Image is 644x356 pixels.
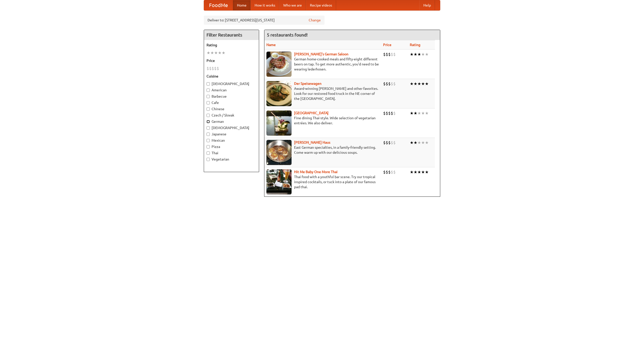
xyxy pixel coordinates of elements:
li: $ [393,52,396,57]
li: $ [391,110,393,116]
li: $ [386,52,388,57]
li: ★ [417,169,421,175]
li: ★ [218,50,222,56]
a: [GEOGRAPHIC_DATA] [294,111,329,115]
input: American [207,89,210,92]
input: [DEMOGRAPHIC_DATA] [207,82,210,86]
input: Pizza [207,145,210,148]
li: $ [391,81,393,87]
li: ★ [421,140,425,145]
a: Name [266,43,276,47]
li: ★ [214,50,218,56]
li: ★ [425,169,429,175]
li: ★ [417,81,421,87]
label: Pizza [207,144,256,149]
li: ★ [414,140,417,145]
li: $ [388,81,391,87]
li: ★ [414,81,417,87]
li: $ [383,140,386,145]
li: $ [386,169,388,175]
a: Rating [410,43,420,47]
li: $ [383,169,386,175]
li: ★ [410,52,414,57]
img: kohlhaus.jpg [266,140,292,165]
a: Der Speisewagen [294,82,321,86]
a: Help [419,0,435,10]
li: ★ [417,110,421,116]
input: Thai [207,151,210,155]
label: Czech / Slovak [207,113,256,118]
li: ★ [207,50,210,56]
p: German home-cooked meals and fifty-eight different beers on tap. To get more authentic, you'd nee... [266,57,379,72]
li: $ [383,81,386,87]
img: satay.jpg [266,110,292,136]
input: [DEMOGRAPHIC_DATA] [207,126,210,130]
p: East German specialties, in a family-friendly setting. Come warm up with our delicious soups. [266,145,379,155]
li: $ [391,140,393,145]
li: ★ [414,52,417,57]
img: babythai.jpg [266,169,292,194]
p: Fine dining Thai-style. Wide selection of vegetarian entrées. We also deliver. [266,115,379,126]
label: [DEMOGRAPHIC_DATA] [207,125,256,130]
a: [PERSON_NAME]'s German Saloon [294,52,348,56]
li: ★ [417,52,421,57]
label: Japanese [207,132,256,137]
li: $ [386,81,388,87]
li: ★ [414,110,417,116]
div: Deliver to: [STREET_ADDRESS][US_STATE] [204,16,325,25]
li: $ [393,110,396,116]
input: German [207,120,210,123]
label: Mexican [207,138,256,143]
label: Vegetarian [207,157,256,162]
h5: Price [207,58,256,63]
a: Change [309,18,321,23]
li: ★ [410,169,414,175]
ng-pluralize: 5 restaurants found! [267,32,308,37]
li: ★ [410,110,414,116]
p: Award-winning [PERSON_NAME] and other favorites. Look for our restored food truck in the NE corne... [266,86,379,101]
li: $ [393,81,396,87]
li: $ [388,140,391,145]
label: Barbecue [207,94,256,99]
li: $ [214,66,217,71]
label: Cafe [207,100,256,105]
input: Barbecue [207,95,210,98]
li: $ [393,169,396,175]
li: ★ [421,110,425,116]
label: Chinese [207,106,256,111]
a: Who we are [279,0,306,10]
p: Thai food with a youthful bar scene. Try our tropical inspired cocktails, or tuck into a plate of... [266,174,379,189]
li: $ [383,110,386,116]
li: ★ [410,140,414,145]
label: German [207,119,256,124]
input: Czech / Slovak [207,114,210,117]
li: ★ [414,169,417,175]
li: ★ [425,52,429,57]
a: Price [383,43,391,47]
a: Recipe videos [306,0,336,10]
li: $ [217,66,219,71]
a: [PERSON_NAME] Haus [294,140,330,144]
li: $ [388,169,391,175]
input: Mexican [207,139,210,142]
li: $ [391,52,393,57]
img: esthers.jpg [266,52,292,77]
input: Chinese [207,107,210,111]
li: ★ [210,50,214,56]
li: ★ [425,81,429,87]
a: How it works [251,0,279,10]
li: $ [209,66,212,71]
a: Hit Me Baby One More Thai [294,170,338,174]
li: $ [212,66,214,71]
h4: Filter Restaurants [204,30,259,40]
li: ★ [421,169,425,175]
li: $ [393,140,396,145]
li: ★ [410,81,414,87]
li: $ [388,110,391,116]
li: $ [383,52,386,57]
img: speisewagen.jpg [266,81,292,106]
